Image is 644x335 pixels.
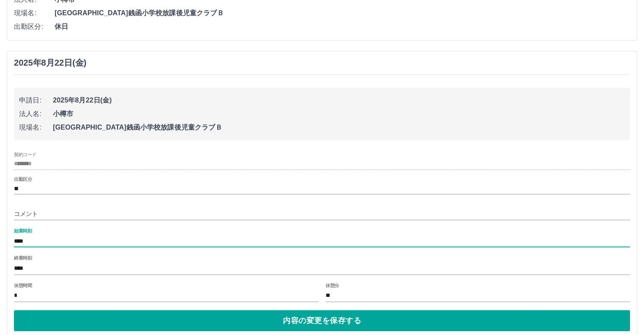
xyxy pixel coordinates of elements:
span: [GEOGRAPHIC_DATA]銭函小学校放課後児童クラブＢ [53,122,625,133]
span: 申請日: [19,95,53,105]
label: 始業時刻 [14,228,32,234]
span: 出勤区分: [14,22,55,32]
button: 内容の変更を保存する [14,310,630,331]
span: 法人名: [19,109,53,119]
label: 終業時刻 [14,255,32,261]
label: 休憩分 [326,282,339,288]
span: 現場名: [14,8,55,18]
label: 契約コード [14,151,36,158]
span: 休日 [55,22,630,32]
span: [GEOGRAPHIC_DATA]銭函小学校放課後児童クラブＢ [55,8,630,18]
h3: 2025年8月22日(金) [14,58,86,68]
span: 2025年8月22日(金) [53,95,625,105]
label: 休憩時間 [14,282,32,288]
span: 小樽市 [53,109,625,119]
label: 出勤区分 [14,176,32,183]
span: 現場名: [19,122,53,133]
